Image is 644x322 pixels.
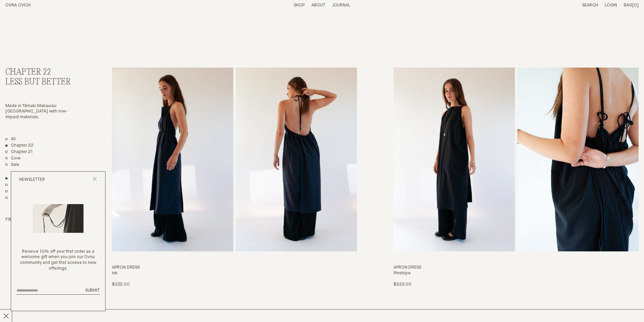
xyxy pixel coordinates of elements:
a: Chapter 22 [5,143,33,149]
a: Chapter 21 [5,149,33,155]
h3: Apron Dress [112,265,357,271]
p: $222.00 [112,282,130,288]
p: Made in Tāmaki Makaurau [GEOGRAPHIC_DATA] with low-impact materials. [5,103,80,121]
h2: Chapter 22 [5,68,80,77]
p: $222.00 [393,282,411,288]
a: Journal [332,3,350,7]
h2: Newsletter [19,177,45,183]
h4: Ink [112,271,357,276]
a: Dresses [5,182,28,188]
a: Apron Dress [112,68,357,287]
a: Apron Dress [393,68,639,287]
a: Login [605,3,617,7]
h3: Less But Better [5,77,80,87]
a: Tops [5,189,21,195]
p: Receive 10% off your first order as a welcome gift when you join our Ovna community and get first... [17,249,100,272]
summary: Filter [5,217,20,223]
a: Home [5,3,31,7]
a: Show All [5,176,16,182]
a: All [5,137,16,142]
a: Search [582,3,598,7]
img: Apron Dress [393,68,515,251]
h4: Pinstripe [393,271,639,276]
button: Close popup [93,177,97,183]
span: Submit [85,288,100,293]
a: Bottoms [5,195,28,201]
img: Apron Dress [112,68,233,251]
a: Shop [294,3,305,7]
h3: Apron Dress [393,265,639,271]
span: [0] [632,3,639,7]
summary: About [311,3,325,8]
span: Bag [624,3,632,7]
button: Submit [85,288,100,294]
a: Core [5,156,21,162]
a: Sale [5,162,19,168]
